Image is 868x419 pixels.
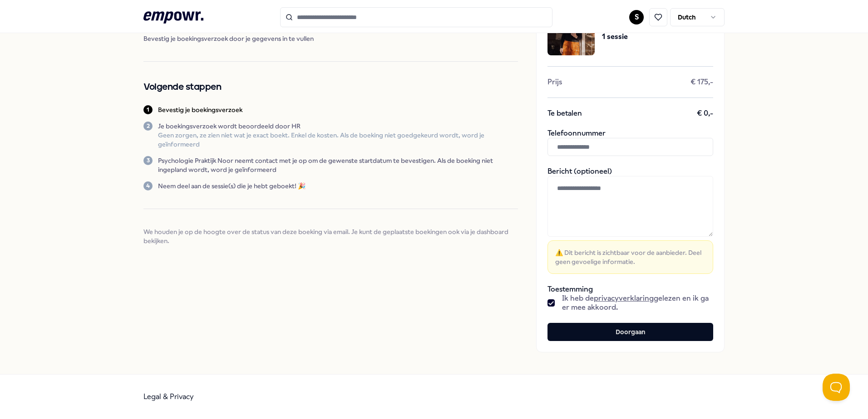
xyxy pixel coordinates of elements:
span: € 175,- [690,78,713,87]
p: Psychologie Praktijk Noor neemt contact met je op om de gewenste startdatum te bevestigen. Als de... [158,156,518,174]
iframe: Help Scout Beacon - Open [823,374,850,401]
a: Legal & Privacy [143,392,194,401]
span: Prijs [547,78,562,87]
div: Telefoonnummer [547,129,713,156]
span: 1 sessie [602,31,653,43]
h2: Volgende stappen [143,80,518,94]
span: Bevestig je boekingsverzoek door je gegevens in te vullen [143,34,518,43]
p: Neem deel aan de sessie(s) die je hebt geboekt! 🎉 [158,181,306,190]
p: Geen zorgen, ze zien niet wat je exact boekt. Enkel de kosten. Als de boeking niet goedgekeurd wo... [158,131,518,149]
span: € 0,- [697,109,713,118]
span: Ik heb de gelezen en ik ga er mee akkoord. [562,294,713,312]
div: Bericht (optioneel) [547,167,713,274]
p: Je boekingsverzoek wordt beoordeeld door HR [158,122,518,131]
div: 2 [143,122,153,131]
button: Doorgaan [547,323,713,341]
a: privacyverklaring [594,294,654,302]
div: 3 [143,156,153,165]
span: Te betalen [547,109,582,118]
span: ⚠️ Dit bericht is zichtbaar voor de aanbieder. Deel geen gevoelige informatie. [555,248,705,266]
div: 4 [143,181,153,190]
div: 1 [143,105,153,114]
button: S [629,10,644,24]
div: Toestemming [547,285,713,312]
input: Search for products, categories or subcategories [280,7,552,27]
p: Bevestig je boekingsverzoek [158,105,242,114]
span: We houden je op de hoogte over de status van deze boeking via email. Je kunt de geplaatste boekin... [143,227,518,245]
